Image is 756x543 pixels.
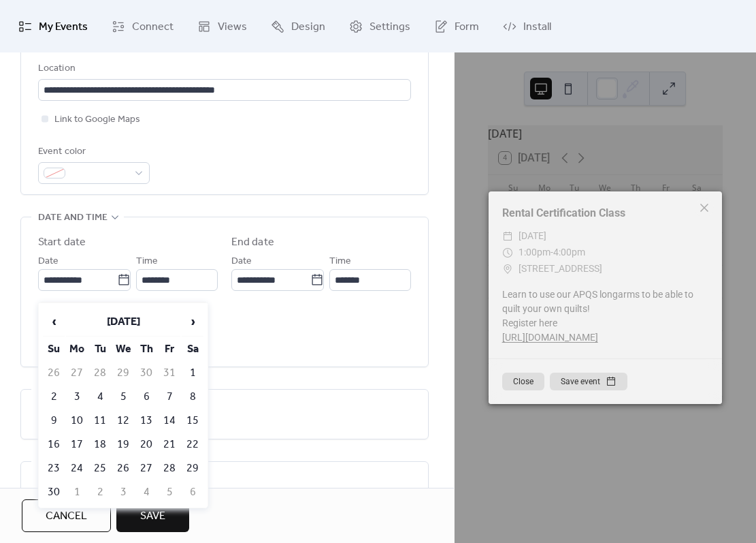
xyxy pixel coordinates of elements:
[66,386,88,408] td: 3
[22,499,111,532] button: Cancel
[550,373,627,390] button: Save event
[550,247,553,258] span: -
[101,5,184,47] a: Connect
[132,16,174,37] span: Connect
[135,409,157,432] td: 13
[43,362,65,384] td: 26
[43,481,65,503] td: 30
[66,338,88,360] th: Mo
[519,261,602,277] span: [STREET_ADDRESS]
[135,386,157,408] td: 6
[489,288,722,345] div: Learn to use our APQS longarms to be able to quilt your own quilts! Register here
[89,481,111,503] td: 2
[112,386,134,408] td: 5
[159,338,180,360] th: Fr
[502,332,598,343] a: [URL][DOMAIN_NAME]
[43,457,65,480] td: 23
[182,308,203,335] span: ›
[424,5,489,47] a: Form
[159,362,180,384] td: 31
[136,253,158,270] span: Time
[159,409,180,432] td: 14
[182,481,203,503] td: 6
[553,247,585,258] span: 4:00pm
[135,457,157,480] td: 27
[182,409,203,432] td: 15
[89,338,111,360] th: Tu
[502,245,513,261] div: ​
[135,338,157,360] th: Th
[523,16,551,37] span: Install
[112,481,134,503] td: 3
[140,508,165,525] span: Save
[502,373,544,390] button: Close
[329,253,351,270] span: Time
[38,144,147,160] div: Event color
[43,433,65,456] td: 16
[66,307,180,337] th: [DATE]
[43,386,65,408] td: 2
[369,16,410,37] span: Settings
[502,228,513,245] div: ​
[66,409,88,432] td: 10
[489,205,722,221] div: Rental Certification Class
[135,481,157,503] td: 4
[89,457,111,480] td: 25
[261,5,335,47] a: Design
[455,16,479,37] span: Form
[182,362,203,384] td: 1
[502,261,513,277] div: ​
[159,481,180,503] td: 5
[291,16,325,37] span: Design
[231,253,252,270] span: Date
[112,409,134,432] td: 12
[43,338,65,360] th: Su
[39,16,88,37] span: My Events
[187,5,257,47] a: Views
[519,247,550,258] span: 1:00pm
[112,338,134,360] th: We
[519,228,546,245] span: [DATE]
[89,409,111,432] td: 11
[112,362,134,384] td: 29
[116,499,189,532] button: Save
[38,253,59,270] span: Date
[66,433,88,456] td: 17
[54,112,140,128] span: Link to Google Maps
[89,386,111,408] td: 4
[159,433,180,456] td: 21
[112,457,134,480] td: 26
[44,308,64,335] span: ‹
[46,508,87,525] span: Cancel
[66,362,88,384] td: 27
[135,433,157,456] td: 20
[218,16,247,37] span: Views
[231,234,274,251] div: End date
[38,61,408,77] div: Location
[8,5,98,47] a: My Events
[493,5,561,47] a: Install
[43,409,65,432] td: 9
[339,5,421,47] a: Settings
[112,433,134,456] td: 19
[89,433,111,456] td: 18
[66,457,88,480] td: 24
[182,433,203,456] td: 22
[89,362,111,384] td: 28
[159,386,180,408] td: 7
[182,338,203,360] th: Sa
[38,234,86,251] div: Start date
[182,457,203,480] td: 29
[182,386,203,408] td: 8
[66,481,88,503] td: 1
[38,210,108,226] span: Date and time
[159,457,180,480] td: 28
[135,362,157,384] td: 30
